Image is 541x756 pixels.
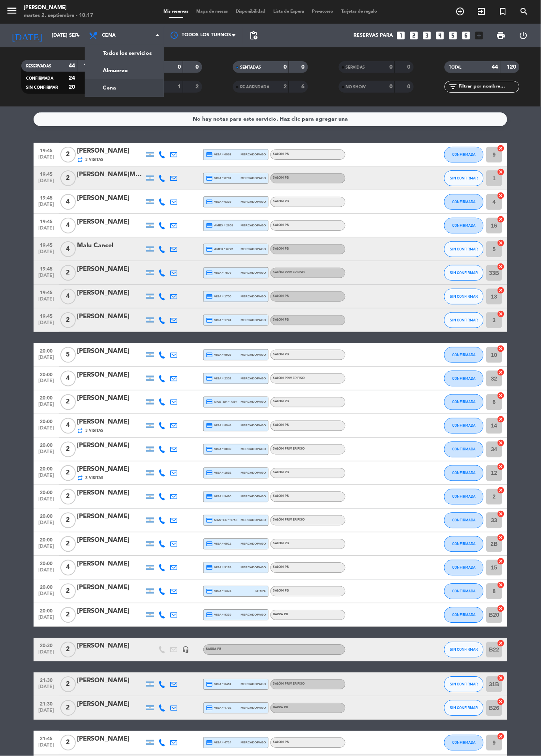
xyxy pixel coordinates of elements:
[273,400,289,403] span: SALON PB
[36,202,56,211] span: [DATE]
[206,517,238,524] span: master * 9758
[444,536,484,552] button: CONFIRMADA
[36,346,56,355] span: 20:00
[450,247,478,251] span: SIN CONFIRMAR
[241,565,266,570] span: mercadopago
[444,642,484,658] button: SIN CONFIRMAR
[206,222,213,229] i: credit_card
[241,317,266,323] span: mercadopago
[206,351,231,358] span: visa * 9926
[346,85,366,89] span: NO SHOW
[241,470,266,476] span: mercadopago
[241,294,266,299] span: mercadopago
[241,518,266,523] span: mercadopago
[273,176,289,179] span: SALON PB
[444,700,484,716] button: SIN CONFIRMAR
[453,200,476,204] span: CONFIRMADA
[497,510,505,518] i: cancel
[36,311,56,320] span: 19:45
[450,706,478,710] span: SIN CONFIRMAR
[77,583,144,593] div: [PERSON_NAME]
[497,286,505,294] i: cancel
[449,82,458,91] i: filter_list
[453,447,476,452] span: CONFIRMADA
[73,31,83,40] i: arrow_drop_down
[206,541,213,548] i: credit_card
[389,64,393,70] strong: 0
[396,30,406,41] i: looks_one
[77,641,144,651] div: [PERSON_NAME]
[241,199,266,204] span: mercadopago
[206,317,213,324] i: credit_card
[497,534,505,542] i: cancel
[444,442,484,457] button: CONFIRMADA
[498,7,508,16] i: turned_in_not
[273,542,289,545] span: SALON PB
[77,193,144,203] div: [PERSON_NAME]
[497,263,505,271] i: cancel
[273,448,305,451] span: SALÓN PRIMER PISO
[77,346,144,357] div: [PERSON_NAME]
[77,370,144,380] div: [PERSON_NAME]
[241,152,266,157] span: mercadopago
[60,265,76,281] span: 2
[520,7,529,16] i: search
[36,582,56,592] span: 20:00
[206,269,213,276] i: credit_card
[206,175,231,182] span: visa * 8781
[444,560,484,576] button: CONFIRMADA
[60,218,76,233] span: 4
[36,592,56,601] span: [DATE]
[6,5,18,19] button: menu
[193,9,232,14] span: Mapa de mesas
[36,441,56,450] span: 20:00
[206,399,238,406] span: master * 7394
[450,648,478,652] span: SIN CONFIRMAR
[206,317,231,324] span: visa * 1741
[444,170,484,186] button: SIN CONFIRMAR
[497,558,505,566] i: cancel
[206,375,231,382] span: visa * 2352
[77,512,144,522] div: [PERSON_NAME]
[36,155,56,164] span: [DATE]
[36,320,56,329] span: [DATE]
[497,368,505,376] i: cancel
[444,489,484,505] button: CONFIRMADA
[69,75,75,81] strong: 24
[36,402,56,411] span: [DATE]
[77,465,144,475] div: [PERSON_NAME]
[453,353,476,357] span: CONFIRMADA
[497,605,505,613] i: cancel
[77,607,144,617] div: [PERSON_NAME]
[240,65,261,69] span: SENTADAS
[497,439,505,447] i: cancel
[497,239,505,247] i: cancel
[69,84,75,90] strong: 20
[77,312,144,322] div: [PERSON_NAME]
[77,241,144,251] div: Malu Cancel
[206,493,231,500] span: visa * 9490
[241,423,266,428] span: mercadopago
[60,394,76,410] span: 2
[444,194,484,210] button: CONFIRMADA
[444,735,484,751] button: CONFIRMADA
[60,371,76,386] span: 4
[435,30,445,41] i: looks_4
[273,271,305,274] span: SALÓN PRIMER PISO
[206,198,213,205] i: credit_card
[160,9,193,14] span: Mis reservas
[458,82,519,91] input: Filtrar por nombre...
[206,151,213,158] i: credit_card
[308,9,338,14] span: Pre-acceso
[284,64,287,70] strong: 0
[206,293,213,300] i: credit_card
[249,31,258,40] span: pending_actions
[206,588,213,595] i: credit_card
[453,424,476,428] span: CONFIRMADA
[241,612,266,618] span: mercadopago
[36,606,56,615] span: 20:00
[453,589,476,594] span: CONFIRMADA
[206,246,213,253] i: credit_card
[453,518,476,523] span: CONFIRMADA
[77,170,144,180] div: [PERSON_NAME]Maya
